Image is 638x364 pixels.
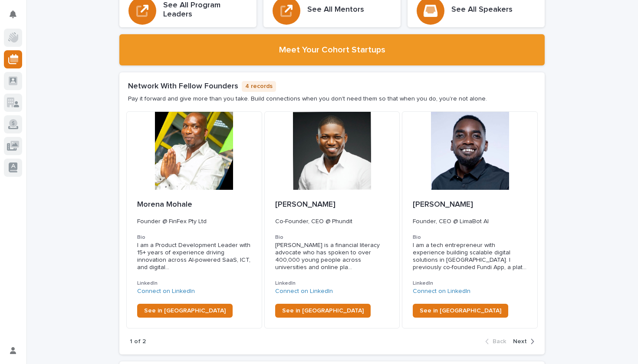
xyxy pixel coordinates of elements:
h3: Bio [275,234,389,241]
h3: LinkedIn [413,280,527,287]
span: [PERSON_NAME] [413,201,473,208]
a: See in [GEOGRAPHIC_DATA] [275,304,371,318]
span: Co-Founder, CEO @ Phundit [275,218,352,224]
button: Notifications [4,5,22,23]
span: Next [513,338,527,344]
a: See in [GEOGRAPHIC_DATA] [413,304,508,318]
h3: See All Program Leaders [163,1,247,19]
h3: Bio [137,234,251,241]
a: [PERSON_NAME]Founder, CEO @ LimaBot AIBioI am a tech entrepreneur with experience building scalab... [402,111,538,328]
span: I am a Product Development Leader with 15+ years of experience driving innovation across AI-power... [137,242,251,271]
a: See in [GEOGRAPHIC_DATA] [137,304,233,318]
button: Back [485,338,510,345]
h3: Bio [413,234,527,241]
span: See in [GEOGRAPHIC_DATA] [420,308,501,314]
button: Next [510,338,534,345]
h3: See All Mentors [307,5,364,15]
span: [PERSON_NAME] [275,201,335,208]
span: Founder, CEO @ LimaBot AI [413,218,489,224]
span: See in [GEOGRAPHIC_DATA] [282,308,364,314]
a: [PERSON_NAME]Co-Founder, CEO @ PhunditBio[PERSON_NAME] is a financial literacy advocate who has s... [264,111,400,328]
p: 1 of 2 [130,338,146,345]
a: Connect on LinkedIn [275,288,333,294]
h3: LinkedIn [275,280,389,287]
span: Morena Mohale [137,201,192,208]
h2: Meet Your Cohort Startups [279,45,385,55]
h3: See All Speakers [451,5,513,15]
span: I am a tech entrepreneur with experience building scalable digital solutions in [GEOGRAPHIC_DATA]... [413,242,527,271]
div: I am a tech entrepreneur with experience building scalable digital solutions in Africa. I previou... [413,242,527,271]
span: See in [GEOGRAPHIC_DATA] [144,308,226,314]
p: Pay it forward and give more than you take. Build connections when you don't need them so that wh... [128,95,487,103]
h3: LinkedIn [137,280,251,287]
h1: Network With Fellow Founders [128,82,238,91]
div: Notifications [11,10,22,24]
div: Peter Tokor is a financial literacy advocate who has spoken to over 400,000 young people across u... [275,242,389,271]
span: [PERSON_NAME] is a financial literacy advocate who has spoken to over 400,000 young people across... [275,242,389,271]
a: Connect on LinkedIn [413,288,470,294]
span: Founder @ FinFex Pty Ltd [137,218,207,224]
p: 4 records [242,81,276,92]
a: Morena MohaleFounder @ FinFex Pty LtdBioI am a Product Development Leader with 15+ years of exper... [126,111,262,328]
a: Connect on LinkedIn [137,288,195,294]
span: Back [493,338,506,344]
